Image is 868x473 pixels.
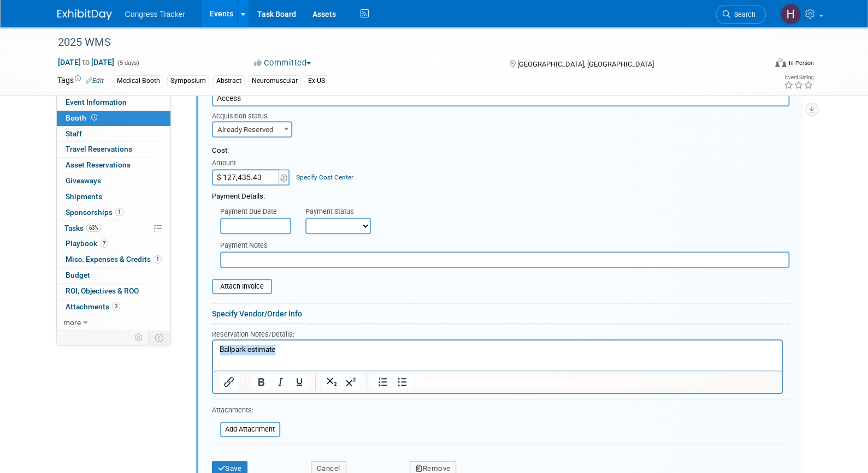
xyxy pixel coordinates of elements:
[212,158,291,169] div: Amount
[86,224,101,232] span: 63%
[167,75,209,87] div: Symposium
[250,57,315,69] button: Committed
[57,284,170,299] a: ROI, Objectives & ROO
[57,236,170,252] a: Playbook7
[89,113,99,122] span: Booth not reserved yet
[305,207,379,218] div: Payment Status
[57,158,170,173] a: Asset Reservations
[716,5,766,24] a: Search
[213,122,291,137] span: Already Reserved
[66,239,108,248] span: Playbook
[57,205,170,220] a: Sponsorships1
[86,77,104,85] a: Edit
[66,255,162,264] span: Misc. Expenses & Credits
[220,374,238,390] button: Insert/edit link
[57,252,170,267] a: Misc. Expenses & Credits1
[148,331,170,345] td: Toggle Event Tabs
[125,10,185,19] span: Congress Tracker
[251,374,270,390] button: Bold
[66,98,127,106] span: Event Information
[212,146,789,156] div: Cost:
[341,374,359,390] button: Superscript
[81,58,91,67] span: to
[66,145,132,153] span: Travel Reservations
[64,224,101,232] span: Tasks
[57,127,170,142] a: Staff
[66,286,139,295] span: ROI, Objectives & ROO
[153,255,162,264] span: 1
[57,57,115,67] span: [DATE] [DATE]
[322,374,340,390] button: Subscript
[212,121,292,137] span: Already Reserved
[517,60,654,68] span: [GEOGRAPHIC_DATA], [GEOGRAPHIC_DATA]
[57,75,104,87] td: Tags
[57,111,170,126] a: Booth
[57,9,112,20] img: ExhibitDay
[305,75,328,87] div: Ex-US
[290,374,308,390] button: Underline
[730,10,755,19] span: Search
[54,33,749,52] div: 2025 WMS
[780,4,801,25] img: Heather Jones
[213,340,782,370] iframe: Rich Text Area
[249,75,301,87] div: Neuromuscular
[212,328,783,339] div: Reservation Notes/Details:
[57,95,170,110] a: Event Information
[66,176,101,185] span: Giveaways
[66,208,123,217] span: Sponsorships
[783,75,813,80] div: Event Rating
[213,75,245,87] div: Abstract
[116,59,139,67] span: (5 days)
[373,374,392,390] button: Numbered list
[788,59,813,67] div: In-Person
[220,207,289,218] div: Payment Due Date
[57,300,170,315] a: Attachments3
[100,240,108,248] span: 7
[66,129,82,138] span: Staff
[112,302,120,310] span: 3
[66,271,90,279] span: Budget
[57,268,170,283] a: Budget
[66,160,131,169] span: Asset Reservations
[212,106,294,121] div: Acquisition status
[63,318,81,327] span: more
[57,315,170,331] a: more
[392,374,411,390] button: Bullet list
[66,113,99,122] span: Booth
[296,173,353,181] a: Specify Cost Center
[220,241,789,252] div: Payment Notes
[57,189,170,205] a: Shipments
[212,185,789,202] div: Payment Details:
[775,58,786,67] img: Format-Inperson.png
[129,331,149,345] td: Personalize Event Tab Strip
[114,75,163,87] div: Medical Booth
[66,302,120,311] span: Attachments
[57,173,170,189] a: Giveaways
[270,374,289,390] button: Italic
[66,192,102,201] span: Shipments
[115,208,123,216] span: 1
[212,309,302,318] a: Specify Vendor/Order Info
[57,142,170,157] a: Travel Reservations
[57,221,170,236] a: Tasks63%
[701,57,814,73] div: Event Format
[212,405,280,418] div: Attachments:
